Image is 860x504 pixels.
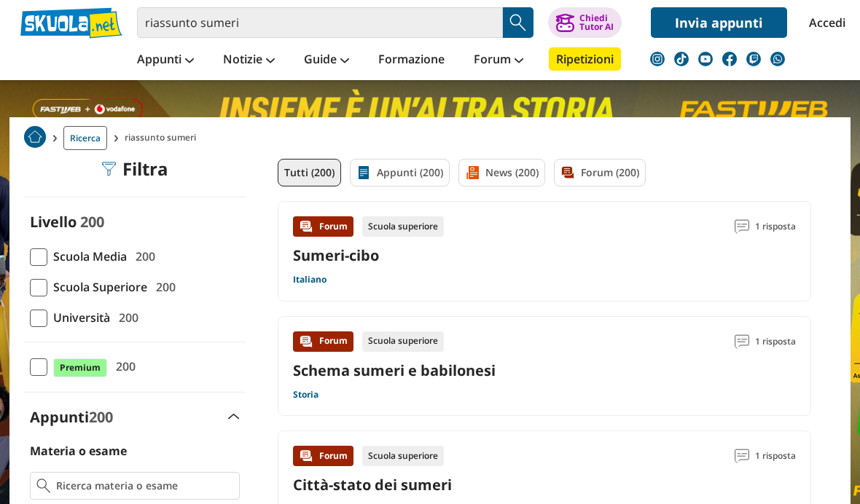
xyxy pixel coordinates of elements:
[755,446,796,466] span: 1 risposta
[293,475,452,495] a: Città-stato dei sumeri
[362,331,444,352] div: Scuola superiore
[746,52,761,66] img: twitch
[30,407,113,427] label: Appunti
[560,165,575,180] img: Forum filtro contenuto
[228,414,240,420] img: Apri e chiudi sezione
[362,446,444,466] div: Scuola superiore
[650,52,665,66] img: instagram
[30,443,127,459] label: Materia o esame
[102,159,168,179] div: Filtra
[24,126,46,148] img: Home
[548,7,622,38] button: ChiediTutor AI
[293,446,353,466] div: Forum
[102,162,117,176] img: Filtra filtri mobile
[674,52,689,66] img: tiktok
[30,212,77,232] label: Livello
[503,7,533,38] button: Search Button
[507,12,529,34] img: Cerca appunti, riassunti o versioni
[293,274,327,286] a: Italiano
[375,47,448,74] a: Formazione
[350,159,450,186] a: Appunti (200)
[278,159,341,186] a: Tutti (200)
[770,52,785,66] img: WhatsApp
[24,126,46,150] a: Home
[293,245,379,265] a: Sumeri-cibo
[293,361,496,380] a: Schema sumeri e babilonesi
[809,7,840,38] a: Accedi
[299,334,313,349] img: Forum contenuto
[56,479,233,493] input: Ricerca materia o esame
[755,216,796,237] span: 1 risposta
[362,216,444,237] div: Scuola superiore
[133,47,198,74] a: Appunti
[150,277,176,296] span: 200
[554,159,646,186] a: Forum (200)
[47,277,147,296] span: Scuola Superiore
[293,331,353,352] div: Forum
[125,126,202,150] span: riassunto sumeri
[722,52,737,66] img: facebook
[293,389,318,401] a: Storia
[458,159,545,186] a: News (200)
[36,479,50,493] img: Ricerca materia o esame
[735,449,749,463] img: Commenti lettura
[219,47,278,74] a: Notizie
[47,308,110,327] span: Università
[80,212,104,232] span: 200
[299,449,313,463] img: Forum contenuto
[470,47,527,74] a: Forum
[735,219,749,234] img: Commenti lettura
[110,357,136,376] span: 200
[579,14,614,31] div: Chiedi Tutor AI
[465,165,480,180] img: News filtro contenuto
[89,407,113,427] span: 200
[356,165,371,180] img: Appunti filtro contenuto
[63,126,107,150] a: Ricerca
[698,52,713,66] img: youtube
[299,219,313,234] img: Forum contenuto
[130,247,155,266] span: 200
[47,247,127,266] span: Scuola Media
[549,47,621,71] a: Ripetizioni
[113,308,138,327] span: 200
[755,331,796,352] span: 1 risposta
[137,7,503,38] input: Cerca appunti, riassunti o versioni
[293,216,353,237] div: Forum
[300,47,353,74] a: Guide
[53,358,107,377] span: Premium
[651,7,787,38] a: Invia appunti
[735,334,749,349] img: Commenti lettura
